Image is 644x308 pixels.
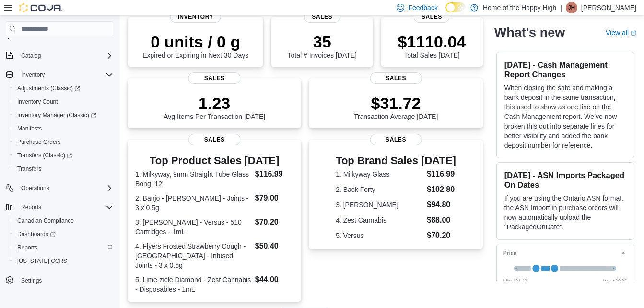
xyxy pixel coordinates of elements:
span: Transfers (Classic) [17,152,72,159]
dd: $94.80 [427,199,456,211]
input: Dark Mode [445,2,466,12]
span: Dashboards [13,228,113,240]
p: 0 units / 0 g [142,32,248,51]
span: Transfers [17,165,41,173]
button: Inventory [17,69,48,81]
div: Total Sales [DATE] [398,32,466,59]
span: Sales [370,134,422,145]
dd: $70.20 [255,216,294,228]
p: $31.72 [354,94,438,113]
div: Expired or Expiring in Next 30 Days [142,32,248,59]
p: 35 [288,32,357,51]
span: Dashboards [17,230,56,238]
span: Canadian Compliance [13,215,113,226]
span: Adjustments (Classic) [17,84,80,92]
span: Sales [188,134,241,145]
span: [US_STATE] CCRS [17,257,67,265]
dt: 3. [PERSON_NAME] - Versus - 510 Cartridges - 1mL [135,217,251,237]
dt: 4. Flyers Frosted Strawberry Cough - [GEOGRAPHIC_DATA] - Infused Joints - 3 x 0.5g [135,241,251,270]
button: Catalog [17,50,45,61]
a: Inventory Manager (Classic) [10,108,117,122]
a: Manifests [13,123,46,134]
span: Reports [21,203,41,211]
button: Operations [17,182,53,194]
h3: Top Product Sales [DATE] [135,155,293,166]
a: [US_STATE] CCRS [13,255,71,267]
svg: External link [631,30,636,36]
span: Reports [13,242,113,253]
a: Transfers [13,163,45,175]
span: Sales [304,11,340,23]
button: Reports [2,201,117,214]
span: Catalog [17,50,113,61]
a: Reports [13,242,41,253]
h3: [DATE] - ASN Imports Packaged On Dates [504,170,626,190]
dt: 3. [PERSON_NAME] [336,200,423,210]
span: Inventory [17,69,113,81]
p: | [560,2,562,13]
dd: $116.99 [255,168,294,180]
a: Inventory Count [13,96,62,107]
dt: 5. Versus [336,231,423,240]
div: Transaction Average [DATE] [354,94,438,120]
a: Dashboards [10,227,117,241]
span: Inventory Manager (Classic) [17,111,96,119]
p: Home of the Happy High [483,2,556,13]
button: Reports [10,241,117,254]
a: Inventory Manager (Classic) [13,109,100,121]
dd: $70.20 [427,230,456,241]
dd: $50.40 [255,240,294,252]
span: Catalog [21,52,41,59]
button: Inventory Count [10,95,117,108]
h3: [DATE] - Cash Management Report Changes [504,60,626,79]
span: Inventory Manager (Classic) [13,109,113,121]
span: Reports [17,244,37,251]
div: Jasper Holtslander [566,2,577,13]
h3: Top Brand Sales [DATE] [336,155,456,166]
span: Canadian Compliance [17,217,74,225]
dt: 2. Back Forty [336,185,423,194]
p: 1.23 [164,94,265,113]
img: Cova [19,3,62,12]
button: Catalog [2,49,117,62]
dt: 2. Banjo - [PERSON_NAME] - Joints - 3 x 0.5g [135,193,251,213]
span: Dark Mode [445,12,446,13]
dd: $79.00 [255,192,294,204]
span: Washington CCRS [13,255,113,267]
a: Dashboards [13,228,59,240]
span: Reports [17,201,113,213]
span: Transfers [13,163,113,175]
span: Manifests [13,123,113,134]
button: Purchase Orders [10,135,117,149]
a: Adjustments (Classic) [10,82,117,95]
p: [PERSON_NAME] [581,2,636,13]
a: View allExternal link [606,29,636,36]
span: Settings [21,277,42,284]
dd: $44.00 [255,274,294,285]
div: Avg Items Per Transaction [DATE] [164,94,265,120]
span: Inventory [21,71,45,79]
button: [US_STATE] CCRS [10,254,117,268]
dt: 5. Lime-zicle Diamond - Zest Cannabis - Disposables - 1mL [135,275,251,294]
button: Inventory [2,68,117,82]
span: Feedback [408,3,437,12]
a: Transfers (Classic) [10,149,117,162]
span: Sales [370,72,422,84]
button: Settings [2,273,117,287]
span: Manifests [17,125,42,132]
span: Operations [17,182,113,194]
span: Purchase Orders [13,136,113,148]
p: When closing the safe and making a bank deposit in the same transaction, this used to show as one... [504,83,626,150]
span: Inventory Count [13,96,113,107]
h2: What's new [494,25,565,40]
button: Reports [17,201,45,213]
dt: 1. Milkyway, 9mm Straight Tube Glass Bong, 12" [135,169,251,189]
dd: $88.00 [427,214,456,226]
dd: $102.80 [427,184,456,195]
button: Transfers [10,162,117,176]
dd: $116.99 [427,168,456,180]
span: Inventory Count [17,98,58,106]
span: Settings [17,274,113,286]
dt: 1. Milkyway Glass [336,169,423,179]
span: Sales [188,72,241,84]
